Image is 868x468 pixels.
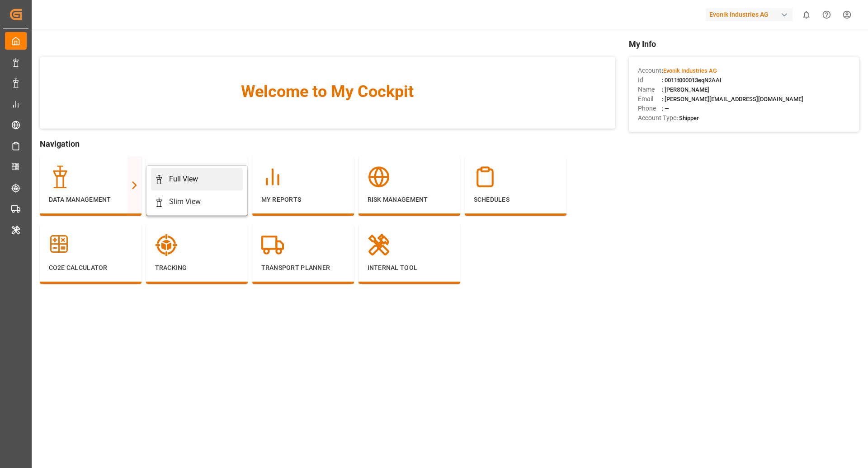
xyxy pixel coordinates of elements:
button: Evonik Industries AG [706,6,796,23]
span: Welcome to My Cockpit [58,79,597,104]
span: Id [638,75,662,85]
span: : — [662,105,669,112]
span: Phone [638,104,662,113]
p: Transport Planner [261,263,345,273]
span: My Info [629,38,859,50]
div: Slim View [169,196,201,207]
p: My Reports [261,195,345,204]
span: Account [638,66,662,75]
span: : [662,67,717,74]
p: Schedules [474,195,557,204]
span: : Shipper [676,115,699,121]
p: CO2e Calculator [49,263,132,273]
span: : [PERSON_NAME][EMAIL_ADDRESS][DOMAIN_NAME] [662,96,803,102]
a: Full View [151,168,243,190]
div: Full View [169,174,198,185]
span: Navigation [40,138,615,150]
span: : 0011t000013eqN2AAI [662,77,722,83]
p: Internal Tool [368,263,451,273]
span: Name [638,85,662,94]
p: Risk Management [368,195,451,204]
p: Data Management [49,195,132,204]
button: show 0 new notifications [796,5,816,25]
a: Slim View [151,190,243,213]
button: Help Center [816,5,837,25]
div: Evonik Industries AG [706,8,793,21]
p: Tracking [155,263,239,273]
span: : [PERSON_NAME] [662,86,709,93]
span: Account Type [638,113,676,123]
span: Evonik Industries AG [663,67,717,74]
span: Email [638,94,662,104]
